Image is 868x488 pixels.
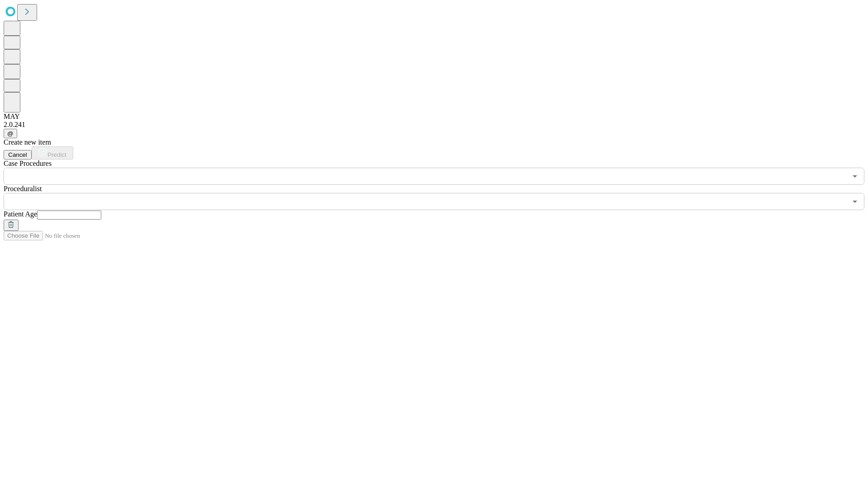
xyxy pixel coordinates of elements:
[4,185,42,192] span: Proceduralist
[4,129,17,138] button: @
[4,121,864,129] div: 2.0.241
[4,138,51,146] span: Create new item
[4,210,37,218] span: Patient Age
[8,151,27,158] span: Cancel
[849,170,861,183] button: Open
[4,150,32,160] button: Cancel
[849,195,861,208] button: Open
[4,113,864,121] div: MAY
[4,160,52,167] span: Scheduled Procedure
[7,130,14,137] span: @
[32,146,73,160] button: Predict
[47,151,66,158] span: Predict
